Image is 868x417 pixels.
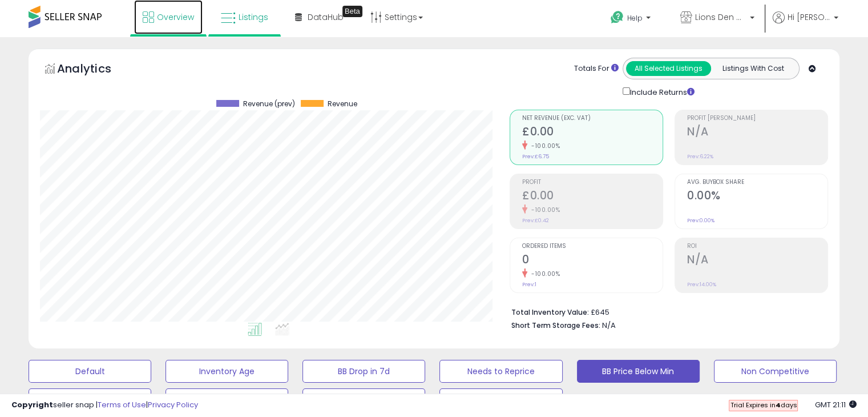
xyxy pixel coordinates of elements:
[522,153,549,160] small: Prev: £6.75
[439,388,562,411] button: 30 Day Decrease
[522,253,663,268] h2: 0
[328,100,357,108] span: Revenue
[29,360,151,383] button: Default
[574,63,619,74] div: Totals For
[342,6,362,17] div: Tooltip anchor
[522,115,663,122] span: Net Revenue (Exc. VAT)
[687,153,713,160] small: Prev: 6.22%
[626,61,711,76] button: All Selected Listings
[302,388,425,411] button: Items Being Repriced
[165,360,288,383] button: Inventory Age
[627,13,643,23] span: Help
[775,400,780,410] b: 4
[308,11,344,23] span: DataHub
[577,360,700,383] button: BB Price Below Min
[11,399,53,410] strong: Copyright
[773,11,838,37] a: Hi [PERSON_NAME]
[57,61,134,79] h5: Analytics
[815,399,857,410] span: 2025-10-14 21:11 GMT
[527,270,560,278] small: -100.00%
[148,399,198,410] a: Privacy Policy
[687,243,827,250] span: ROI
[687,253,827,268] h2: N/A
[687,189,827,205] h2: 0.00%
[522,243,663,250] span: Ordered Items
[11,400,198,411] div: seller snap | |
[522,281,536,288] small: Prev: 1
[243,100,295,108] span: Revenue (prev)
[602,320,616,331] span: N/A
[511,320,600,330] b: Short Term Storage Fees:
[522,189,663,205] h2: £0.00
[687,217,714,224] small: Prev: 0.00%
[687,125,827,141] h2: N/A
[730,400,797,410] span: Trial Expires in days
[29,388,151,411] button: Top Sellers
[511,304,819,318] li: £645
[687,115,827,122] span: Profit [PERSON_NAME]
[601,2,662,37] a: Help
[695,11,746,23] span: Lions Den Distribution
[522,217,549,224] small: Prev: £0.42
[614,85,708,98] div: Include Returns
[687,179,827,186] span: Avg. Buybox Share
[714,360,837,383] button: Non Competitive
[98,399,146,410] a: Terms of Use
[788,11,830,23] span: Hi [PERSON_NAME]
[522,125,663,141] h2: £0.00
[439,360,562,383] button: Needs to Reprice
[527,142,560,150] small: -100.00%
[710,61,796,76] button: Listings With Cost
[165,388,288,411] button: Selling @ Max
[157,11,194,23] span: Overview
[610,10,624,25] i: Get Help
[239,11,268,23] span: Listings
[522,179,663,186] span: Profit
[511,307,589,317] b: Total Inventory Value:
[302,360,425,383] button: BB Drop in 7d
[527,206,560,214] small: -100.00%
[687,281,716,288] small: Prev: 14.00%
